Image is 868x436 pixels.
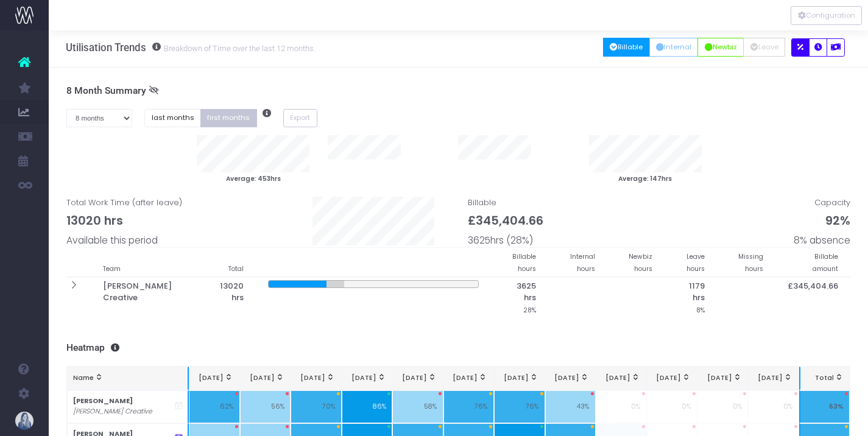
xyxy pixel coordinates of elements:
th: 13020 hrs [201,277,256,318]
th: £345,404.66 [775,277,850,318]
button: Leave [743,38,785,57]
span: Total Work Time (after leave) [66,197,182,247]
th: Sep 25: activate to sort column ascending [596,367,646,390]
small: Average: 147hrs [618,172,672,183]
th: Aug 25: activate to sort column ascending [545,367,596,390]
small: Billable amount [813,250,838,273]
small: Leave hours [686,250,705,273]
small: Newbiz hours [629,250,652,273]
td: 56% [240,390,291,423]
th: Apr 25: activate to sort column ascending [342,367,392,390]
span: 1179 hrs [677,280,705,304]
span: Capacity [794,197,850,247]
th: Nov 25: activate to sort column ascending [697,367,748,390]
div: [DATE] [602,373,640,383]
td: 62% [189,390,239,423]
div: [DATE] [501,373,538,383]
img: images/default_profile_image.png [15,412,34,430]
div: [DATE] [247,373,284,383]
td: 0% [748,390,799,423]
button: last months [144,109,201,128]
span: 92% [825,212,850,230]
span: 3625 hrs [503,280,537,304]
strong: [PERSON_NAME] [73,396,133,406]
button: Billable [603,38,650,57]
span: 3625hrs (28%) [468,233,533,247]
span: 8% absence [794,233,850,247]
td: 86% [342,390,392,423]
div: [DATE] [450,373,487,383]
div: Name [73,373,182,383]
th: Dec 25: activate to sort column ascending [748,367,799,390]
th: Jun 25: activate to sort column ascending [443,367,494,390]
th: Mar 25: activate to sort column ascending [291,367,341,390]
div: [DATE] [704,373,742,383]
td: 0% [697,390,748,423]
div: Total [806,373,844,383]
th: [PERSON_NAME] Creative [91,277,201,318]
td: 63% [799,390,850,423]
small: Total [228,262,244,273]
button: Export [283,109,317,128]
span: 8 Month Summary [66,85,146,97]
div: Vertical button group [791,6,862,25]
div: [DATE] [551,373,589,383]
small: Internal hours [570,250,595,273]
div: [DATE] [196,373,233,383]
button: first months [200,109,257,128]
span: £345,404.66 [468,212,543,230]
td: 0% [596,390,646,423]
i: [PERSON_NAME] Creative [73,407,152,417]
div: [DATE] [297,373,335,383]
th: Jan 25: activate to sort column ascending [189,367,239,390]
small: 28% [523,304,536,315]
td: 76% [494,390,545,423]
th: Name: activate to sort column ascending [67,367,189,390]
td: 76% [443,390,494,423]
h3: Utilisation Trends [66,41,316,54]
td: 70% [291,390,341,423]
div: [DATE] [348,373,386,383]
small: Breakdown of Time over the last 12 months. [161,41,316,54]
td: 43% [545,390,596,423]
div: [DATE] [653,373,691,383]
th: Total: activate to sort column ascending [799,367,850,390]
button: Configuration [791,6,862,25]
button: Newbiz [697,38,744,57]
span: Available this period [66,233,158,247]
th: May 25: activate to sort column ascending [392,367,443,390]
h3: Heatmap [66,342,851,354]
td: 58% [392,390,443,423]
span: Billable [468,197,543,247]
small: Team [103,262,121,273]
th: Oct 25: activate to sort column ascending [647,367,697,390]
small: Billable hours [512,250,536,273]
small: Missing hours [738,250,763,273]
div: [DATE] [755,373,792,383]
td: 0% [647,390,697,423]
div: [DATE] [399,373,437,383]
button: Internal [649,38,699,57]
small: Average: 453hrs [226,172,281,183]
small: 8% [696,304,705,315]
span: 13020 hrs [66,212,123,230]
th: Jul 25: activate to sort column ascending [494,367,545,390]
th: Feb 25: activate to sort column ascending [240,367,291,390]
